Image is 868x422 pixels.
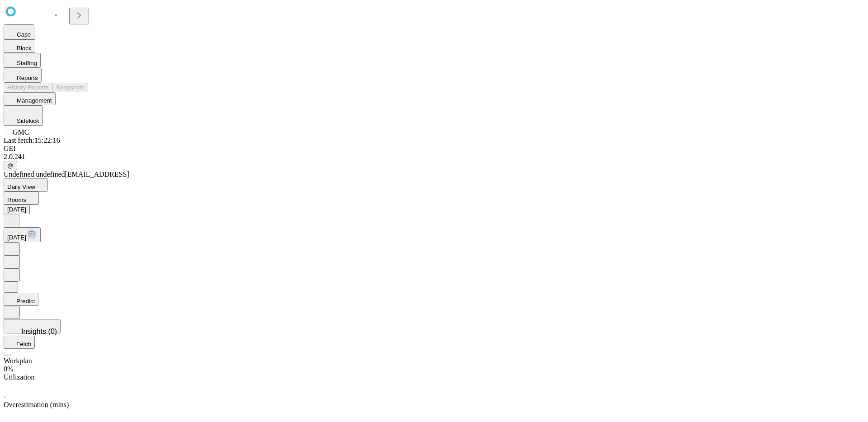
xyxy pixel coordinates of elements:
[4,205,30,214] button: [DATE]
[4,24,34,39] button: Case
[7,234,26,241] span: [DATE]
[17,45,32,52] span: Block
[17,97,52,104] span: Management
[17,60,37,66] span: Staffing
[4,92,56,105] button: Management
[4,336,35,349] button: Fetch
[7,183,35,190] span: Daily View
[4,192,39,205] button: Rooms
[4,178,48,192] button: Daily View
[4,161,17,170] button: @
[4,105,43,126] button: Sidekick
[4,170,65,178] span: Undefined undefined
[4,365,13,373] span: 0%
[7,162,14,169] span: @
[4,145,864,153] div: GEI
[4,319,61,333] button: Insights (0)
[4,39,35,53] button: Block
[17,31,31,38] span: Case
[17,117,39,124] span: Sidekick
[21,328,57,335] span: Insights (0)
[17,75,38,81] span: Reports
[4,393,6,400] span: -
[4,136,60,144] span: Last fetch: 15:22:16
[4,401,69,408] span: Overestimation (mins)
[4,373,34,381] span: Utilization
[4,357,32,365] span: Workplan
[4,53,41,68] button: Staffing
[7,197,26,203] span: Rooms
[4,83,52,92] button: History Reports
[4,227,41,242] button: [DATE]
[4,153,864,161] div: 2.0.241
[13,128,29,136] span: GMC
[4,293,38,306] button: Predict
[65,170,129,178] span: [EMAIL_ADDRESS]
[4,68,42,83] button: Reports
[52,83,88,92] button: Snapshots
